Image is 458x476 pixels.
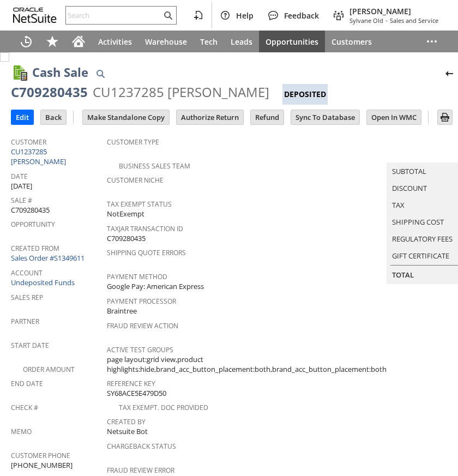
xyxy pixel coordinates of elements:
[11,110,33,124] input: Edit
[119,403,208,412] a: Tax Exempt. Doc Provided
[107,200,172,209] a: Tax Exempt Status
[390,16,438,25] span: Sales and Service
[392,183,427,193] a: Discount
[107,297,176,306] a: Payment Processor
[11,317,39,326] a: Partner
[39,31,65,52] div: Shortcuts
[107,272,167,281] a: Payment Method
[236,10,254,21] span: Help
[107,209,144,219] span: NotExempt
[443,67,456,80] img: Previous
[107,379,155,388] a: Reference Key
[107,233,146,244] span: C709280435
[145,37,187,47] span: Warehouse
[20,35,33,48] svg: Recent Records
[291,110,359,124] input: Sync To Database
[11,244,59,253] a: Created From
[282,84,328,105] div: Deposited
[11,341,49,350] a: Start Date
[392,251,449,261] a: Gift Certificate
[107,248,186,257] a: Shipping Quote Errors
[72,35,85,48] svg: Home
[349,16,383,25] span: Sylvane Old
[65,31,92,52] a: Home
[98,37,132,47] span: Activities
[11,268,43,278] a: Account
[224,31,259,52] a: Leads
[107,466,174,475] a: Fraud Review Error
[11,427,32,436] a: Memo
[107,345,173,354] a: Active Test Groups
[11,83,88,101] div: C709280435
[11,379,43,388] a: End Date
[46,35,59,48] svg: Shortcuts
[392,217,444,227] a: Shipping Cost
[11,278,75,287] a: Undeposited Funds
[107,442,176,451] a: Chargeback Status
[107,426,148,437] span: Netsuite Bot
[107,176,164,185] a: Customer Niche
[107,417,146,426] a: Created By
[177,110,243,124] input: Authorize Return
[11,293,43,302] a: Sales Rep
[66,9,161,22] input: Search
[83,110,169,124] input: Make Standalone Copy
[11,253,87,263] a: Sales Order #S1349611
[11,220,55,229] a: Opportunity
[367,110,421,124] input: Open In WMC
[23,365,75,374] a: Order Amount
[107,224,183,233] a: TaxJar Transaction ID
[392,270,414,280] a: Total
[11,196,32,205] a: Sale #
[107,321,178,330] a: Fraud Review Action
[93,83,269,101] div: CU1237285 [PERSON_NAME]
[325,31,378,52] a: Customers
[107,388,166,399] span: SY68ACE5E479D50
[41,110,66,124] input: Back
[107,281,204,292] span: Google Pay: American Express
[119,161,190,171] a: Business Sales Team
[107,306,137,316] span: Braintree
[94,67,107,80] img: Quick Find
[11,205,50,215] span: C709280435
[13,31,39,52] a: Recent Records
[392,166,426,176] a: Subtotal
[11,147,69,166] a: CU1237285 [PERSON_NAME]
[107,137,159,147] a: Customer Type
[385,16,388,25] span: -
[11,172,28,181] a: Date
[11,137,46,147] a: Customer
[419,31,445,52] div: More menus
[11,460,73,471] span: [PHONE_NUMBER]
[392,234,453,244] a: Regulatory Fees
[92,31,138,52] a: Activities
[251,110,284,124] input: Refund
[200,37,218,47] span: Tech
[231,37,252,47] span: Leads
[438,110,452,124] input: Print
[284,10,319,21] span: Feedback
[332,37,372,47] span: Customers
[266,37,318,47] span: Opportunities
[107,354,387,375] span: page layout:grid view,product highlights:hide,brand_acc_button_placement:both,brand_acc_button_pl...
[32,63,88,81] h1: Cash Sale
[392,200,405,210] a: Tax
[259,31,325,52] a: Opportunities
[438,111,451,124] img: Print
[161,9,174,22] svg: Search
[194,31,224,52] a: Tech
[11,181,32,191] span: [DATE]
[13,8,57,23] svg: logo
[138,31,194,52] a: Warehouse
[11,451,70,460] a: Customer Phone
[11,403,38,412] a: Check #
[349,6,438,16] span: [PERSON_NAME]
